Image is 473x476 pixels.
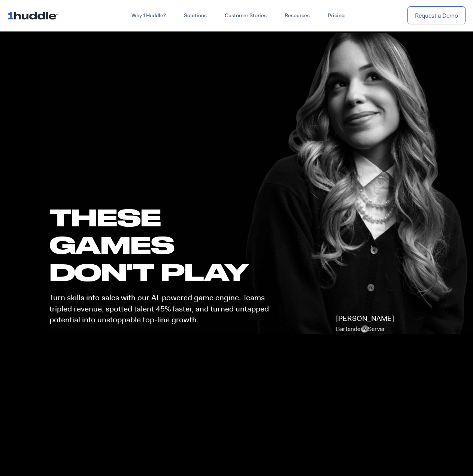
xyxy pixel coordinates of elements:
[276,9,319,22] a: Resources
[336,325,385,333] span: Bartender / Server
[175,9,216,22] a: Solutions
[319,9,354,22] a: Pricing
[7,8,61,22] img: ...
[407,6,466,25] a: Request a Demo
[336,313,394,334] p: [PERSON_NAME]
[49,292,276,325] p: Turn skills into sales with our AI-powered game engine. Teams tripled revenue, spotted talent 45%...
[49,204,276,286] h1: these GAMES DON'T PLAY
[216,9,276,22] a: Customer Stories
[122,9,175,22] a: Why 1Huddle?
